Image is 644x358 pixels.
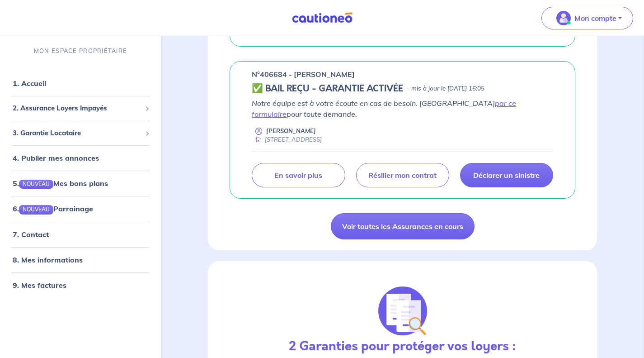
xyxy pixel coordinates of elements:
[252,83,553,94] div: state: CONTRACT-VALIDATED, Context: ,MAYBE-CERTIFICATE,,LESSOR-DOCUMENTS,IS-ODEALIM
[34,47,127,55] p: MON ESPACE PROPRIÉTAIRE
[331,213,475,239] a: Voir toutes les Assurances en cours
[13,103,141,114] span: 2. Assurance Loyers Impayés
[460,163,553,187] a: Déclarer un sinistre
[356,163,449,187] a: Résilier mon contrat
[407,84,484,93] p: - mis à jour le [DATE] 16:05
[13,128,141,138] span: 3. Garantie Locataire
[368,171,437,180] p: Résilier mon contrat
[4,124,157,142] div: 3. Garantie Locataire
[13,204,93,213] a: 6.NOUVEAUParrainage
[13,79,46,88] a: 1. Accueil
[4,276,157,294] div: 9. Mes factures
[252,163,345,187] a: En savoir plus
[574,13,616,24] p: Mon compte
[13,281,66,290] a: 9. Mes factures
[288,12,356,24] img: Cautioneo
[378,286,427,335] img: justif-loupe
[13,179,108,188] a: 5.NOUVEAUMes bons plans
[556,11,571,25] img: illu_account_valid_menu.svg
[473,171,540,180] p: Déclarer un sinistre
[4,251,157,269] div: 8. Mes informations
[252,99,516,119] a: par ce formulaire
[252,83,403,94] h5: ✅ BAIL REÇU - GARANTIE ACTIVÉE
[13,153,99,162] a: 4. Publier mes annonces
[4,74,157,92] div: 1. Accueil
[4,149,157,167] div: 4. Publier mes annonces
[13,230,49,239] a: 7. Contact
[252,69,355,80] p: n°406684 - [PERSON_NAME]
[266,127,316,135] p: [PERSON_NAME]
[289,339,516,354] h3: 2 Garanties pour protéger vos loyers :
[252,98,553,119] p: Notre équipe est à votre écoute en cas de besoin. [GEOGRAPHIC_DATA] pour toute demande.
[252,135,322,144] div: [STREET_ADDRESS]
[541,7,633,29] button: illu_account_valid_menu.svgMon compte
[274,171,322,180] p: En savoir plus
[4,225,157,243] div: 7. Contact
[4,174,157,192] div: 5.NOUVEAUMes bons plans
[4,100,157,117] div: 2. Assurance Loyers Impayés
[13,255,83,264] a: 8. Mes informations
[4,200,157,218] div: 6.NOUVEAUParrainage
